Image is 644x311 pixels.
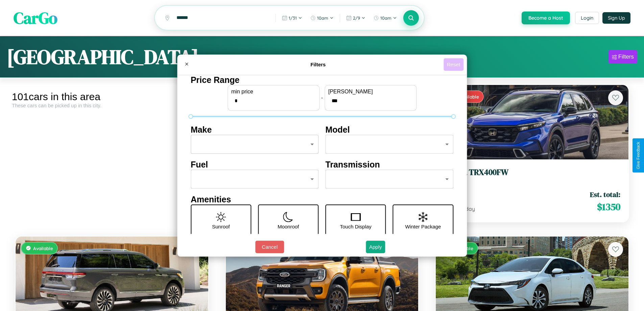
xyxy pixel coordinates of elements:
h3: Honda TRX400FW [444,168,620,177]
button: 10am [370,13,400,23]
span: CarGo [14,7,57,29]
h4: Amenities [191,195,453,204]
button: Reset [444,58,463,71]
label: [PERSON_NAME] [328,89,413,95]
button: Login [575,12,599,24]
button: Sign Up [602,12,630,24]
p: - [321,93,323,102]
h4: Price Range [191,75,453,85]
button: Become a Host [522,12,570,24]
span: / day [461,205,475,212]
p: Winter Package [405,222,441,231]
a: Honda TRX400FW2021 [444,168,620,184]
button: 10am [307,13,337,23]
span: Est. total: [590,190,620,199]
div: Filters [618,53,634,60]
h1: [GEOGRAPHIC_DATA] [7,43,199,71]
h4: Filters [193,62,444,67]
span: $ 1350 [597,200,620,214]
span: 2 / 9 [353,15,360,21]
span: 10am [317,15,328,21]
button: 2/9 [343,13,369,23]
span: Available [33,245,53,251]
button: 1/31 [279,13,306,23]
p: Sunroof [212,222,230,231]
h4: Model [326,125,454,135]
h4: Transmission [326,160,454,170]
h4: Make [191,125,319,135]
p: Moonroof [278,222,299,231]
button: Cancel [255,241,284,253]
span: 1 / 31 [289,15,297,21]
label: min price [231,89,316,95]
div: 101 cars in this area [12,91,212,103]
h4: Fuel [191,160,319,170]
div: Give Feedback [636,142,641,169]
p: Touch Display [340,222,371,231]
button: Filters [609,50,637,64]
span: 10am [380,15,391,21]
div: These cars can be picked up in this city. [12,103,212,108]
button: Apply [366,241,385,253]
